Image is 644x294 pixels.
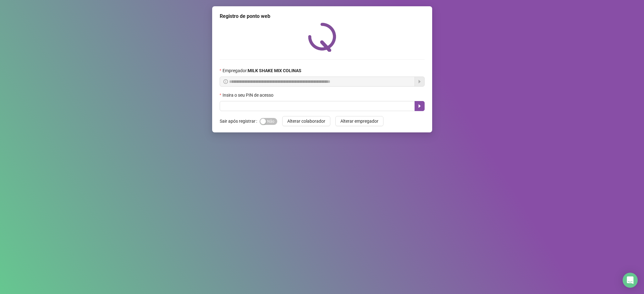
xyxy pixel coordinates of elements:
[335,116,383,126] button: Alterar empregador
[248,68,301,73] strong: MILK SHAKE MIX COLINAS
[223,67,301,74] span: Empregador :
[623,273,638,288] div: Open Intercom Messenger
[308,23,336,52] img: QRPoint
[223,79,228,84] span: info-circle
[282,116,330,126] button: Alterar colaborador
[287,118,325,125] span: Alterar colaborador
[220,92,278,99] label: Insira o seu PIN de acesso
[220,13,425,20] div: Registro de ponto web
[340,118,378,125] span: Alterar empregador
[220,116,260,126] label: Sair após registrar
[417,104,422,109] span: caret-right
